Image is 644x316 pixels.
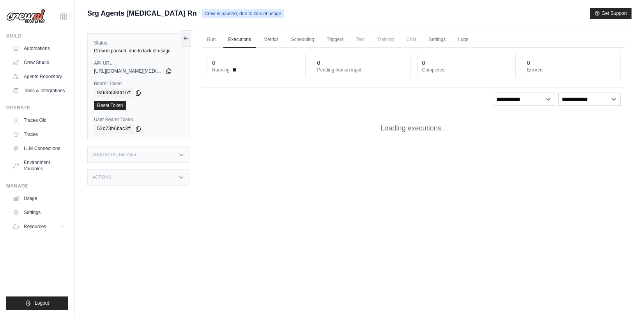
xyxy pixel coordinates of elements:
dt: Errored [527,67,616,73]
h3: Actions [92,175,111,180]
span: Chat is not available until the deployment is complete [402,32,421,47]
div: 0 [212,59,215,67]
div: Operate [6,105,68,111]
a: Traces Old [9,114,68,127]
div: Manage [6,183,68,189]
button: Resources [9,220,68,233]
a: Crew Studio [9,56,68,69]
span: Srg Agents [MEDICAL_DATA] Rn [87,8,197,19]
label: User Bearer Token [94,116,183,123]
span: Crew is paused, due to lack of usage [202,9,285,18]
a: Run [202,32,220,48]
div: Crew is paused, due to lack of usage [94,48,183,54]
a: Agents Repository [9,70,68,83]
dt: Pending human input [317,67,405,73]
a: Traces [9,128,68,141]
a: Settings [9,206,68,219]
label: Bearer Token [94,80,183,87]
a: Metrics [259,32,283,48]
span: [URL][DOMAIN_NAME][MEDICAL_DATA] [94,68,164,74]
a: Executions [223,32,256,48]
button: Logout [6,296,68,310]
a: Settings [424,32,450,48]
a: Reset Token [94,101,126,110]
h3: Additional Details [92,152,136,157]
div: Build [6,33,68,39]
img: Logo [6,9,45,24]
a: Automations [9,42,68,55]
label: Status [94,40,183,46]
a: Tools & Integrations [9,84,68,97]
div: 0 [527,59,530,67]
div: 0 [422,59,425,67]
a: Scheduling [287,32,319,48]
code: 52c73b6bac3f [94,124,134,134]
span: Test [352,32,370,47]
a: Usage [9,192,68,205]
a: Logs [453,32,473,48]
a: LLM Connections [9,142,68,155]
dt: Completed [422,67,511,73]
a: Environment Variables [9,156,68,175]
a: Triggers [322,32,349,48]
span: Resources [24,223,46,230]
span: Training is not available until the deployment is complete [373,32,399,47]
span: Logout [35,300,49,306]
label: API URL [94,60,183,66]
code: 9a63b59aa16f [94,88,134,98]
div: 0 [317,59,320,67]
div: Loading executions... [202,111,625,146]
button: Get Support [590,8,632,19]
span: Running [212,67,230,73]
